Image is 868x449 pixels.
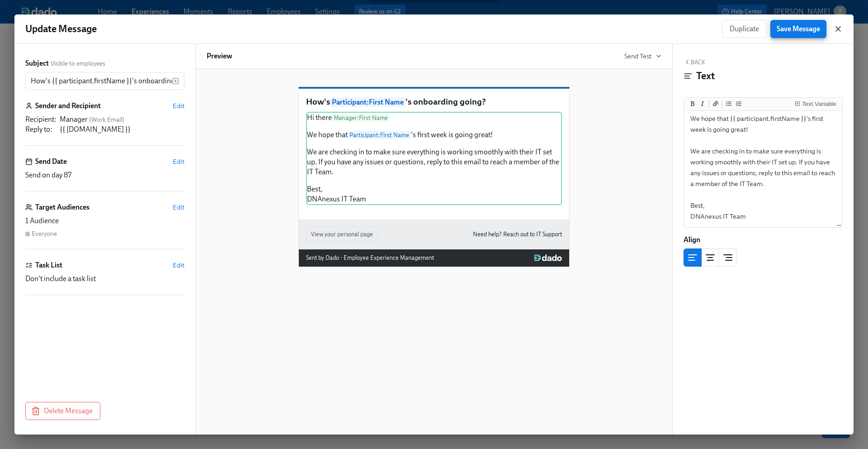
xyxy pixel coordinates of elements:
div: Send DateEditSend on day 87 [25,157,184,191]
button: Delete Message [25,402,100,420]
h6: Preview [207,51,232,61]
textarea: Hi there {{ manager.firstName }} We hope that {{ participant.firstName }}'s first week is going g... [686,87,840,226]
h1: Update Message [25,22,97,36]
button: Add ordered list [734,99,743,108]
span: Participant : First Name [330,97,406,107]
div: Text Variable [802,101,836,107]
div: 1 Audience [25,216,184,226]
div: {{ [DOMAIN_NAME] }} [60,124,184,134]
h6: Task List [35,260,62,270]
div: Sent by Dado - Employee Experience Management [306,253,434,263]
button: center aligned [701,248,719,267]
button: right aligned [719,248,737,267]
div: Don't include a task list [25,274,184,284]
a: Need help? Reach out to IT Support [473,229,562,239]
button: Save Message [770,20,826,38]
svg: Center [705,252,716,263]
button: Edit [173,157,184,166]
h6: Send Date [35,157,67,167]
div: Reply to : [25,124,56,134]
svg: Left [687,252,698,263]
h4: Text [696,69,715,83]
button: Add italic text [698,99,707,108]
svg: Insert text variable [172,77,179,85]
button: Edit [173,203,184,212]
div: Hi thereManager:First Name We hope thatParticipant:First Name's first week is going great! We are... [306,112,562,205]
button: Add unordered list [724,99,733,108]
div: Target AudiencesEdit1 AudienceEveryone [25,202,184,249]
button: Edit [173,261,184,270]
span: ( Work Email ) [89,116,124,124]
p: How's 's onboarding going? [306,96,562,108]
h6: Target Audiences [35,202,90,212]
div: Send on day 87 [25,170,184,180]
button: left aligned [684,248,702,267]
span: Save Message [777,24,820,33]
button: Back [684,58,705,66]
button: Add a link [711,99,720,108]
div: Everyone [32,229,57,238]
button: View your personal page [306,227,378,242]
div: Sender and RecipientEditRecipient:Manager (Work Email)Reply to:{{ [DOMAIN_NAME] }} [25,101,184,146]
span: Delete Message [33,406,93,416]
h6: Sender and Recipient [35,101,101,111]
button: Edit [173,101,184,110]
span: View your personal page [311,230,373,239]
label: Subject [25,58,49,68]
button: Send Test [624,52,661,61]
div: Recipient : [25,115,56,124]
div: Manager [60,115,184,124]
button: Insert Text Variable [793,99,838,108]
img: Dado [534,254,562,262]
label: Align [684,235,700,245]
button: Duplicate [722,20,767,38]
div: Task ListEditDon't include a task list [25,260,184,295]
span: Visible to employees [51,59,105,68]
div: text alignment [684,248,737,267]
button: Add bold text [688,99,697,108]
svg: Right [722,252,733,263]
span: Duplicate [730,24,759,33]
